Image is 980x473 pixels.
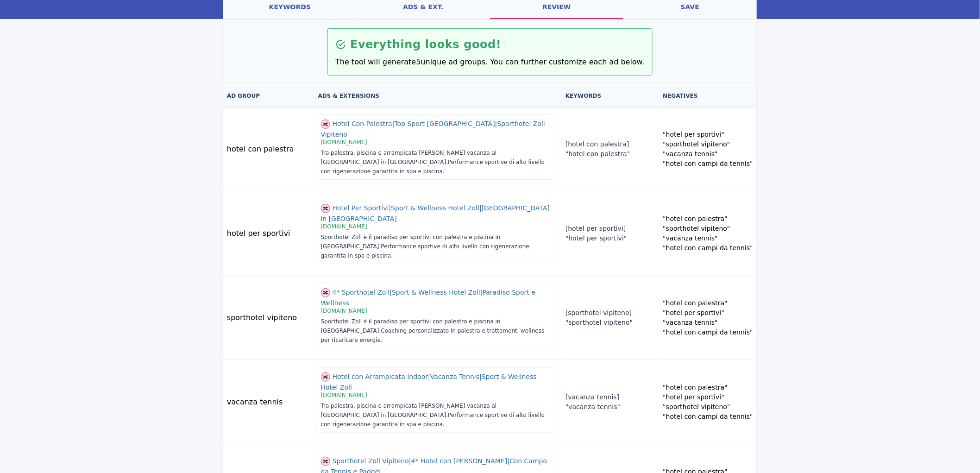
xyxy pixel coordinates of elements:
[663,383,753,392] p: "hotel con palestra"
[223,360,314,444] td: vacanza tennis
[321,243,529,259] span: Performance sportive di alto livello con rigenerazione garantita in spa e piscina
[508,458,510,465] span: |
[443,421,445,428] span: .
[314,85,562,107] th: Ads & Extensions
[663,224,753,233] p: "sporthotel vipiteno"
[333,458,411,465] span: Sporthotel Zoll Vipiteno
[663,159,753,169] p: "hotel con campi da tennis"
[321,288,330,297] img: shuffle.svg
[391,205,482,212] span: Sport & Wellness Hotel Zoll
[389,205,391,212] span: |
[321,234,501,250] span: Sporthotel Zoll è il paradiso per sportivi con palestra e piscina in [GEOGRAPHIC_DATA]
[565,233,655,243] p: "hotel per sportivi"
[379,243,381,250] span: .
[479,205,482,212] span: |
[392,289,483,296] span: Sport & Wellness Hotel Zoll
[223,191,314,276] td: hotel per sportivi
[321,328,545,343] span: Coaching personalizzato in palestra e trattamenti wellness per ricaricare energie
[409,458,411,465] span: |
[565,224,655,233] p: [hotel per sportivi]
[381,337,383,343] span: .
[321,372,330,382] img: shuffle.svg
[223,107,314,191] td: hotel con palestra
[321,204,330,213] span: Show different combination
[663,149,753,159] p: "vacanza tennis"
[663,402,753,412] p: "sporthotel vipiteno"
[443,168,445,175] span: .
[480,289,483,296] span: |
[565,308,655,318] p: [sporthotel vipiteno]
[495,120,497,128] span: |
[350,36,502,53] h1: Everything looks good!
[389,289,392,296] span: |
[663,130,753,139] p: "hotel per sportivi"
[333,120,395,128] span: Hotel Con Palestra
[663,139,753,149] p: "sporthotel vipiteno"
[321,120,330,128] span: Show different combination
[663,308,753,318] p: "hotel per sportivi"
[562,85,659,107] th: Keywords
[565,139,655,149] p: [hotel con palestra]
[321,223,367,230] span: [DOMAIN_NAME]
[379,328,381,334] span: .
[428,373,430,381] span: |
[321,204,330,213] img: shuffle.svg
[321,392,367,398] span: [DOMAIN_NAME]
[333,205,391,212] span: Hotel Per Sportivi
[321,457,330,466] img: shuffle.svg
[660,85,757,107] th: Negatives
[565,392,655,402] p: [vacanza tennis]
[321,457,330,466] span: Show different combination
[663,328,753,337] p: "hotel con campi da tennis"
[565,318,655,328] p: "sporthotel vipiteno"
[395,120,497,128] span: Top Sport [GEOGRAPHIC_DATA]
[223,276,314,360] td: sporthotel vipiteno
[565,402,655,412] p: "vacanza tennis"
[663,233,753,243] p: "vacanza tennis"
[663,412,753,422] p: "hotel con campi da tennis"
[333,373,430,381] span: Hotel con Arrampicata Indoor
[223,85,314,107] th: Ad Group
[321,318,501,334] span: Sporthotel Zoll è il paradiso per sportivi con palestra e piscina in [GEOGRAPHIC_DATA]
[391,252,393,259] span: .
[321,372,330,381] span: Show different combination
[663,298,753,308] p: "hotel con palestra"
[321,120,330,129] img: shuffle.svg
[663,214,753,224] p: "hotel con palestra"
[430,373,482,381] span: Vacanza Tennis
[392,120,395,128] span: |
[321,139,367,145] span: [DOMAIN_NAME]
[663,392,753,402] p: "hotel per sportivi"
[416,57,421,66] span: 5
[333,289,392,296] span: 4* Sporthotel Zoll
[335,57,645,68] p: The tool will generate unique ad groups. You can further customize each ad below.
[411,458,510,465] span: 4* Hotel con [PERSON_NAME]
[565,149,655,159] p: "hotel con palestra"
[479,373,482,381] span: |
[321,403,497,418] span: Tra palestra, piscina e arrampicata [PERSON_NAME] vacanza al [GEOGRAPHIC_DATA] in [GEOGRAPHIC_DATA].
[321,288,330,297] span: Show different combination
[321,308,367,314] span: [DOMAIN_NAME]
[321,150,497,165] span: Tra palestra, piscina e arrampicata [PERSON_NAME] vacanza al [GEOGRAPHIC_DATA] in [GEOGRAPHIC_DATA].
[663,243,753,253] p: "hotel con campi da tennis"
[663,318,753,328] p: "vacanza tennis"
